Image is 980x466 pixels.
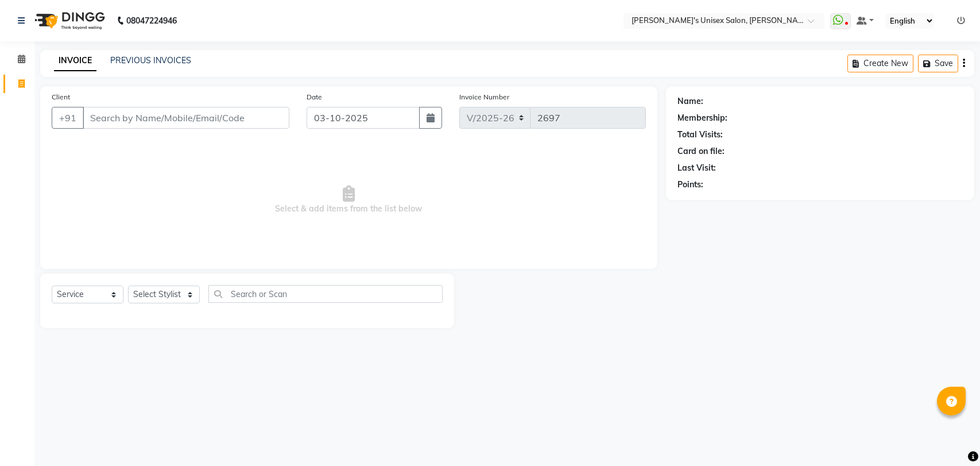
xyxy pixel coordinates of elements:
input: Search or Scan [208,285,443,303]
iframe: chat widget [932,420,969,455]
button: Save [918,55,958,72]
div: Points: [677,179,703,191]
label: Client [52,92,70,102]
img: logo [29,5,108,37]
div: Name: [677,95,703,107]
a: INVOICE [54,51,96,71]
label: Date [307,92,322,102]
button: Create New [847,55,913,72]
div: Last Visit: [677,162,716,174]
a: PREVIOUS INVOICES [110,55,191,66]
div: Total Visits: [677,129,723,141]
div: Membership: [677,112,727,124]
b: 08047224946 [126,5,177,37]
input: Search by Name/Mobile/Email/Code [83,107,289,129]
div: Card on file: [677,145,725,157]
label: Invoice Number [459,92,509,102]
button: +91 [52,107,84,129]
span: Select & add items from the list below [52,143,646,257]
